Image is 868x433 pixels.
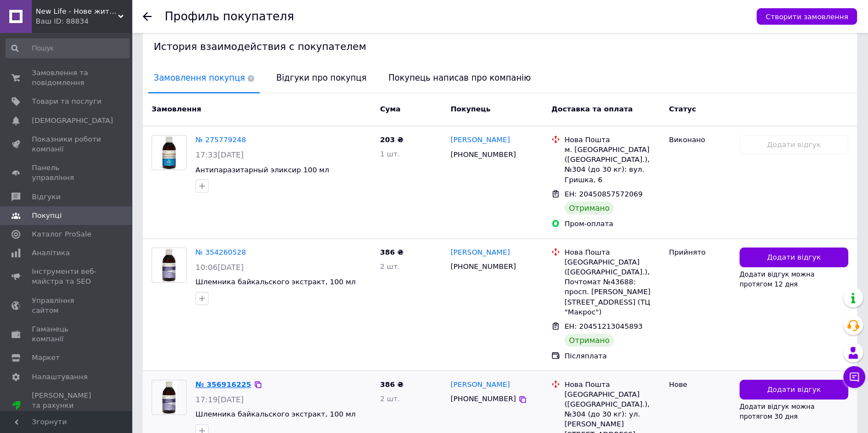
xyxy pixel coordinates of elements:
div: Нова Пошта [564,248,660,257]
span: Управління сайтом [32,296,102,316]
img: Фото товару [161,136,177,170]
a: № 275779248 [195,136,246,144]
span: Покупець написав про компанію [383,64,536,92]
span: Каталог ProSale [32,229,91,239]
a: Фото товару [152,380,187,415]
button: Додати відгук [740,380,848,400]
div: Нова Пошта [564,380,660,390]
span: Додати відгук можна протягом 12 дня [740,271,815,288]
a: [PERSON_NAME] [451,380,510,390]
span: Замовлення та повідомлення [32,68,102,88]
div: Нове [669,380,731,390]
a: Фото товару [152,135,187,170]
button: Створити замовлення [757,8,857,25]
div: Прийнято [669,248,731,257]
span: Додати відгук [767,385,821,395]
button: Чат з покупцем [843,366,865,388]
span: Cума [380,105,400,113]
a: Шлемника байкальского экстракт, 100 мл [195,278,356,286]
a: № 354260528 [195,248,246,256]
div: м. [GEOGRAPHIC_DATA] ([GEOGRAPHIC_DATA].), №304 (до 30 кг): вул. Гришка, 6 [564,145,660,185]
div: Отримано [564,334,614,347]
span: [DEMOGRAPHIC_DATA] [32,116,113,126]
a: Антипаразитарный эликсир 100 мл [195,166,329,174]
span: Додати відгук [767,252,821,263]
span: 2 шт. [380,395,400,403]
span: [PERSON_NAME] та рахунки [32,391,102,421]
img: Фото товару [161,248,177,282]
img: Фото товару [161,380,177,414]
div: Нова Пошта [564,135,660,145]
div: [PHONE_NUMBER] [449,392,518,406]
span: Відгуки [32,192,60,202]
span: Показники роботи компанії [32,134,102,154]
span: 17:33[DATE] [195,150,244,159]
span: Покупці [32,211,61,221]
span: Замовлення [152,105,201,113]
span: Створити замовлення [765,13,848,21]
span: 386 ₴ [380,248,404,256]
span: История взаимодействия с покупателем [154,41,366,52]
div: [PHONE_NUMBER] [449,260,518,274]
div: Пром-оплата [564,219,660,229]
span: Доставка та оплата [551,105,632,113]
span: Аналітика [32,248,70,258]
span: 17:19[DATE] [195,395,244,404]
span: 10:06[DATE] [195,263,244,272]
a: № 356916225 [195,380,251,389]
span: ЕН: 20450857572069 [564,190,642,198]
a: Фото товару [152,248,187,283]
span: Статус [669,105,696,113]
h1: Профиль покупателя [165,10,294,23]
div: Виконано [669,135,731,145]
div: Ваш ID: 88834 [36,16,132,26]
span: Товари та послуги [32,97,102,106]
div: Післяплата [564,351,660,361]
span: Покупець [451,105,491,113]
span: Налаштування [32,372,88,382]
input: Пошук [5,38,130,58]
span: Інструменти веб-майстра та SEO [32,267,102,286]
span: New Life - Нове життя в Україні [36,7,118,16]
span: 2 шт. [380,262,400,271]
span: ЕН: 20451213045893 [564,322,642,330]
span: Гаманець компанії [32,324,102,344]
div: [GEOGRAPHIC_DATA] ([GEOGRAPHIC_DATA].), Почтомат №43688: просп. [PERSON_NAME][STREET_ADDRESS] (ТЦ... [564,257,660,317]
a: Шлемника байкальского экстракт, 100 мл [195,410,356,418]
span: Маркет [32,353,60,363]
a: [PERSON_NAME] [451,248,510,258]
span: Замовлення покупця [148,64,260,92]
span: Відгуки про покупця [271,64,372,92]
div: [PHONE_NUMBER] [449,148,518,162]
span: 203 ₴ [380,136,404,144]
div: Повернутися назад [143,12,152,21]
span: Додати відгук можна протягом 30 дня [740,403,815,420]
span: 386 ₴ [380,380,404,389]
div: Отримано [564,201,614,215]
span: Панель управління [32,163,102,183]
a: [PERSON_NAME] [451,135,510,145]
button: Додати відгук [740,248,848,268]
span: 1 шт. [380,150,400,158]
